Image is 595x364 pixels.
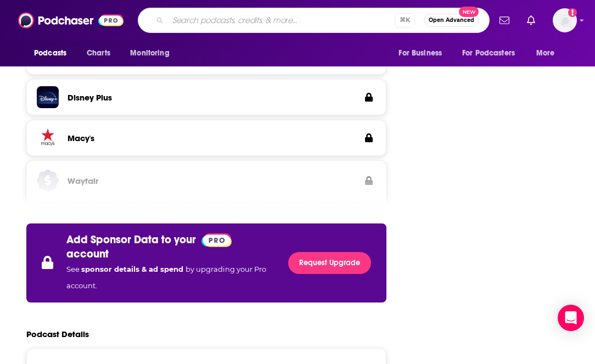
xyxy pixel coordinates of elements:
button: Show profile menu [553,8,577,32]
div: Open Intercom Messenger [558,305,584,331]
a: Show notifications dropdown [523,11,540,30]
input: Search podcasts, credits, & more... [168,12,395,29]
img: User Profile [553,8,577,32]
button: open menu [391,43,456,64]
h3: Disney Plus [68,92,112,103]
span: ⌘ K [395,13,415,27]
div: Search podcasts, credits, & more... [138,8,490,33]
span: More [536,46,555,61]
img: Podchaser Pro [201,233,232,247]
a: Charts [80,43,117,64]
span: Open Advanced [429,18,474,23]
span: For Business [398,46,442,61]
span: Logged in as alignPR [553,8,577,32]
span: sponsor details & ad spend [81,265,186,273]
span: Monitoring [130,46,169,61]
button: Open AdvancedNew [424,14,479,27]
span: New [459,7,479,17]
span: For Podcasters [462,46,515,61]
img: Disney Plus logo [37,86,59,108]
span: Charts [87,46,110,61]
p: See by upgrading your Pro account. [66,261,275,294]
button: open menu [26,43,81,64]
img: Podchaser - Follow, Share and Rate Podcasts [18,10,124,31]
button: open menu [122,43,183,64]
button: open menu [529,43,569,64]
span: Podcasts [34,46,66,61]
button: open menu [455,43,531,64]
svg: Add a profile image [568,8,577,17]
img: Macy's logo [37,127,59,149]
h2: Podcast Details [26,329,89,339]
a: Show notifications dropdown [495,11,514,30]
h3: Macy's [68,133,94,143]
p: account [66,247,109,261]
p: Add Sponsor Data to your [66,233,196,247]
a: Pro website [201,232,232,247]
a: Request Upgrade [288,252,371,274]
